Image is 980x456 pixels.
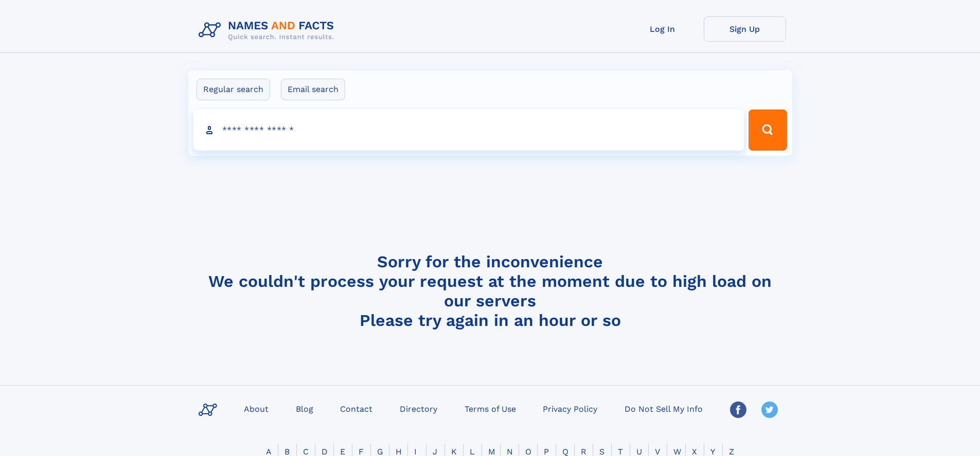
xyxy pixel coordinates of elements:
img: Facebook [730,402,746,418]
a: Log In [621,16,704,42]
a: Directory [396,401,441,416]
a: Sign Up [704,16,786,42]
a: Blog [292,401,317,416]
button: Search Button [749,110,787,151]
input: search input [193,110,744,151]
a: Do Not Sell My Info [620,401,707,416]
label: Regular search [197,79,270,100]
img: Logo Names and Facts [194,16,343,44]
a: Terms of Use [460,401,520,416]
label: Email search [281,79,345,100]
h4: Sorry for the inconvenience We couldn't process your request at the moment due to high load on ou... [194,252,786,330]
a: About [240,401,273,416]
img: Twitter [761,402,778,418]
a: Contact [336,401,377,416]
a: Privacy Policy [539,401,601,416]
